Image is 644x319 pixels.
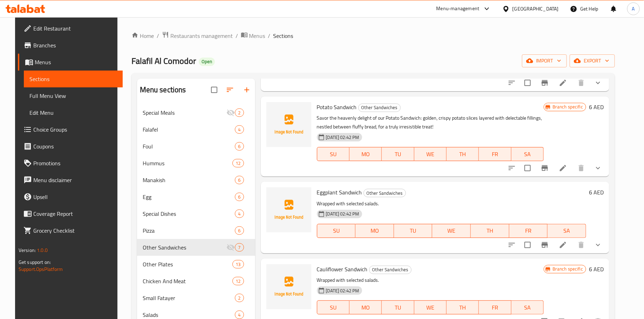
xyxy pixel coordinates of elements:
[35,58,117,66] span: Menus
[447,300,479,314] button: TH
[137,155,255,172] div: Hummus12
[33,159,117,167] span: Promotions
[235,108,244,117] div: items
[143,108,227,117] span: Special Meals
[550,104,586,110] span: Branch specific
[235,177,243,184] span: 6
[18,138,123,155] a: Coupons
[509,224,548,238] button: FR
[479,147,511,161] button: FR
[394,224,433,238] button: TU
[137,290,255,306] div: Small Fatayer2
[33,142,117,151] span: Coupons
[435,226,468,236] span: WE
[589,264,604,274] h6: 6 AED
[317,102,357,112] span: Potato Sandwich
[33,41,117,49] span: Branches
[358,226,391,236] span: MO
[482,303,508,313] span: FR
[385,303,411,313] span: TU
[590,237,606,253] button: show more
[33,24,117,33] span: Edit Restaurant
[449,149,476,159] span: TH
[385,149,411,159] span: TU
[520,75,535,90] span: Select to update
[143,226,235,235] div: Pizza
[594,241,602,249] svg: Show Choices
[235,226,244,235] div: items
[570,54,615,67] button: export
[482,149,508,159] span: FR
[479,300,511,314] button: FR
[575,57,609,65] span: export
[18,121,123,138] a: Choice Groups
[131,53,196,69] span: Falafil Al Comodor
[143,294,235,302] span: Small Fatayer
[199,59,215,65] span: Open
[352,303,379,313] span: MO
[143,125,235,134] span: Falafel
[232,159,244,167] div: items
[589,102,604,112] h6: 6 AED
[320,149,347,159] span: SU
[235,243,244,252] div: items
[37,246,48,255] span: 1.0.0
[573,74,590,91] button: delete
[511,300,544,314] button: SA
[143,260,233,268] span: Other Plates
[503,74,520,91] button: sort-choices
[320,226,353,236] span: SU
[432,224,471,238] button: WE
[364,189,406,197] div: Other Sandwiches
[512,226,545,236] span: FR
[317,276,544,285] p: Wrapped with selected salads.
[18,37,123,54] a: Branches
[235,143,243,150] span: 6
[235,244,243,251] span: 7
[235,311,244,319] div: items
[235,295,243,301] span: 2
[143,243,227,252] span: Other Sandwiches
[266,102,311,147] img: Potato Sandwich
[513,5,559,13] div: [GEOGRAPHIC_DATA]
[503,160,520,177] button: sort-choices
[233,278,243,285] span: 12
[18,20,123,37] a: Edit Restaurant
[273,32,293,40] span: Sections
[207,82,222,97] span: Select all sections
[24,104,123,121] a: Edit Menu
[323,287,362,294] span: [DATE] 02:42 PM
[33,210,117,218] span: Coverage Report
[522,54,567,67] button: import
[323,134,362,141] span: [DATE] 02:42 PM
[170,32,233,40] span: Restaurants management
[140,85,186,95] h2: Menu sections
[249,32,265,40] span: Menus
[241,31,265,40] a: Menus
[471,224,509,238] button: TH
[350,147,382,161] button: MO
[559,164,567,172] a: Edit menu item
[137,121,255,138] div: Falafel4
[137,222,255,239] div: Pizza6
[417,303,444,313] span: WE
[24,71,123,87] a: Sections
[590,160,606,177] button: show more
[514,149,541,159] span: SA
[29,108,117,117] span: Edit Menu
[382,147,414,161] button: TU
[559,79,567,87] a: Edit menu item
[370,266,411,274] span: Other Sandwiches
[414,147,447,161] button: WE
[143,142,235,151] div: Foul
[414,300,447,314] button: WE
[355,224,394,238] button: MO
[143,210,235,218] div: Special Dishes
[143,193,235,201] span: Egg
[528,57,561,65] span: import
[266,264,311,309] img: Cauliflower Sandwich
[137,273,255,290] div: Chicken And Meat12
[397,226,430,236] span: TU
[511,147,544,161] button: SA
